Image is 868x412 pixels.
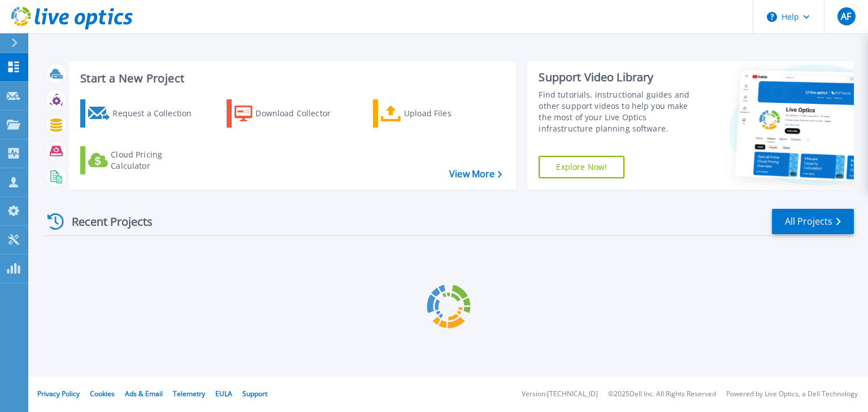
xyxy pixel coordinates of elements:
[112,102,203,125] div: Request a Collection
[726,391,858,398] li: Powered by Live Optics, a Dell Technology
[90,389,115,398] a: Cookies
[37,389,80,398] a: Privacy Policy
[539,89,702,134] div: Find tutorials, instructional guides and other support videos to help you make the most of your L...
[80,146,206,174] a: Cloud Pricing Calculator
[841,12,851,21] span: AF
[373,99,499,128] a: Upload Files
[522,391,598,398] li: Version: [TECHNICAL_ID]
[215,389,232,398] a: EULA
[80,72,502,85] h3: Start a New Project
[255,102,346,125] div: Download Collector
[173,389,205,398] a: Telemetry
[539,156,624,178] a: Explore Now!
[80,99,206,128] a: Request a Collection
[449,169,502,179] a: View More
[404,102,494,125] div: Upload Files
[125,389,163,398] a: Ads & Email
[608,391,716,398] li: © 2025 Dell Inc. All Rights Reserved
[227,99,353,128] a: Download Collector
[44,208,168,235] div: Recent Projects
[111,149,201,172] div: Cloud Pricing Calculator
[772,209,854,234] a: All Projects
[539,70,702,85] div: Support Video Library
[242,389,267,398] a: Support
